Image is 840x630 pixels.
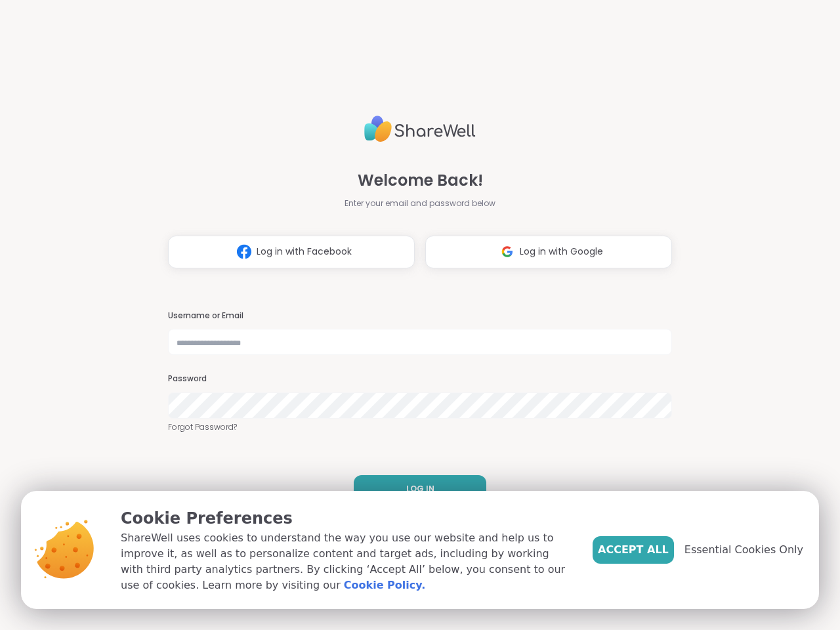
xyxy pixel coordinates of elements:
[345,198,495,209] span: Enter your email and password below
[168,421,672,433] a: Forgot Password?
[121,530,572,593] p: ShareWell uses cookies to understand the way you use our website and help us to improve it, as we...
[520,245,603,259] span: Log in with Google
[168,373,672,385] h3: Password
[358,169,483,192] span: Welcome Back!
[168,310,672,322] h3: Username or Email
[344,577,425,593] a: Cookie Policy.
[257,245,352,259] span: Log in with Facebook
[593,536,674,564] button: Accept All
[406,483,434,495] span: LOG IN
[354,475,486,503] button: LOG IN
[425,236,672,268] button: Log in with Google
[232,240,257,264] img: ShareWell Logomark
[684,542,803,558] span: Essential Cookies Only
[598,542,669,558] span: Accept All
[121,507,572,530] p: Cookie Preferences
[364,110,476,148] img: ShareWell Logo
[168,236,415,268] button: Log in with Facebook
[495,240,520,264] img: ShareWell Logomark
